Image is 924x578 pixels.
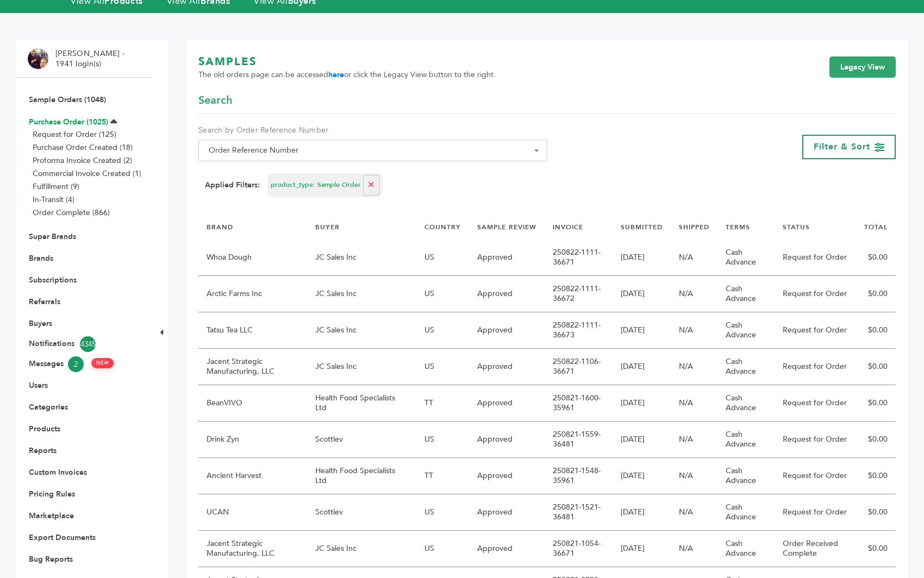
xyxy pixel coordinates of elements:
[775,531,856,567] td: Order Received Complete
[775,240,856,276] td: Request for Order
[204,143,541,158] span: Order Reference Number
[198,494,307,531] td: UCAN
[671,494,717,531] td: N/A
[856,531,896,567] td: $0.00
[829,56,896,78] a: Legacy View
[671,276,717,312] td: N/A
[424,223,461,231] a: COUNTRY
[775,276,856,312] td: Request for Order
[613,531,671,567] td: [DATE]
[671,531,717,567] td: N/A
[717,240,775,276] td: Cash Advance
[68,356,84,372] span: 2
[671,422,717,458] td: N/A
[198,93,232,108] span: Search
[856,422,896,458] td: $0.00
[29,95,106,105] a: Sample Orders (1048)
[307,240,416,276] td: JC Sales Inc
[775,458,856,494] td: Request for Order
[864,223,888,231] a: TOTAL
[307,312,416,349] td: JC Sales Inc
[613,494,671,531] td: [DATE]
[717,385,775,422] td: Cash Advance
[198,140,547,161] span: Order Reference Number
[671,312,717,349] td: N/A
[29,253,53,263] a: Brands
[469,276,545,312] td: Approved
[613,349,671,385] td: [DATE]
[33,142,133,153] a: Purchase Order Created (18)
[545,276,613,312] td: 250822-1111-36672
[29,275,77,285] a: Subscriptions
[671,240,717,276] td: N/A
[726,223,750,231] a: TERMS
[29,231,76,242] a: Super Brands
[613,240,671,276] td: [DATE]
[856,276,896,312] td: $0.00
[613,385,671,422] td: [DATE]
[469,240,545,276] td: Approved
[198,349,307,385] td: Jacent Strategic Manufacturing, LLC
[315,223,340,231] a: BUYER
[553,223,583,231] a: INVOICE
[621,223,663,231] a: SUBMITTED
[545,240,613,276] td: 250822-1111-36671
[198,125,547,136] label: Search by Order Reference Number
[717,458,775,494] td: Cash Advance
[717,494,775,531] td: Cash Advance
[613,422,671,458] td: [DATE]
[856,312,896,349] td: $0.00
[29,424,60,434] a: Products
[469,494,545,531] td: Approved
[545,312,613,349] td: 250822-1111-36673
[29,489,75,499] a: Pricing Rules
[416,312,469,349] td: US
[717,422,775,458] td: Cash Advance
[198,312,307,349] td: Tatsu Tea LLC
[856,385,896,422] td: $0.00
[29,445,57,456] a: Reports
[545,349,613,385] td: 250822-1106-36671
[328,70,344,80] a: here
[33,155,132,166] a: Proforma Invoice Created (2)
[671,349,717,385] td: N/A
[198,70,496,80] span: The old orders page can be accessed or click the Legacy View button to the right.
[198,385,307,422] td: BeanVIVO
[775,349,856,385] td: Request for Order
[469,458,545,494] td: Approved
[198,240,307,276] td: Whoa Dough
[679,223,709,231] a: SHIPPED
[469,385,545,422] td: Approved
[29,356,140,372] a: Messages2 NEW
[613,458,671,494] td: [DATE]
[416,276,469,312] td: US
[29,402,68,412] a: Categories
[29,511,74,521] a: Marketplace
[416,240,469,276] td: US
[469,349,545,385] td: Approved
[33,129,116,140] a: Request for Order (125)
[307,349,416,385] td: JC Sales Inc
[307,276,416,312] td: JC Sales Inc
[717,276,775,312] td: Cash Advance
[33,168,141,179] a: Commercial Invoice Created (1)
[613,276,671,312] td: [DATE]
[33,208,110,218] a: Order Complete (866)
[545,385,613,422] td: 250821-1600-35961
[671,458,717,494] td: N/A
[33,194,74,205] a: In-Transit (4)
[29,554,73,564] a: Bug Reports
[671,385,717,422] td: N/A
[775,312,856,349] td: Request for Order
[469,312,545,349] td: Approved
[469,531,545,567] td: Approved
[307,494,416,531] td: Scottlev
[469,422,545,458] td: Approved
[477,223,536,231] a: SAMPLE REVIEW
[856,240,896,276] td: $0.00
[717,349,775,385] td: Cash Advance
[198,422,307,458] td: Drink Zyn
[307,385,416,422] td: Health Food Specialists Ltd
[416,349,469,385] td: US
[29,117,108,127] a: Purchase Order (1025)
